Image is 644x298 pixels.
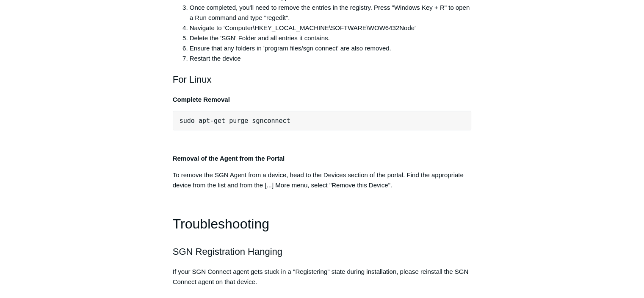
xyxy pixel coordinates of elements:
[173,111,472,131] pre: sudo apt-get purge sgnconnect
[190,33,472,43] li: Delete the 'SGN' Folder and all entries it contains.
[173,268,469,285] span: If your SGN Connect agent gets stuck in a "Registering" state during installation, please reinsta...
[190,23,472,33] li: Navigate to ‘Computer\HKEY_LOCAL_MACHINE\SOFTWARE\WOW6432Node'
[190,3,472,23] li: Once completed, you'll need to remove the entries in the registry. Press "Windows Key + R" to ope...
[173,213,472,235] h1: Troubleshooting
[173,72,472,87] h2: For Linux
[173,155,285,162] strong: Removal of the Agent from the Portal
[190,43,472,53] li: Ensure that any folders in 'program files/sgn connect' are also removed.
[190,53,472,64] li: Restart the device
[173,244,472,259] h2: SGN Registration Hanging
[173,171,464,189] span: To remove the SGN Agent from a device, head to the Devices section of the portal. Find the approp...
[173,96,230,103] strong: Complete Removal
